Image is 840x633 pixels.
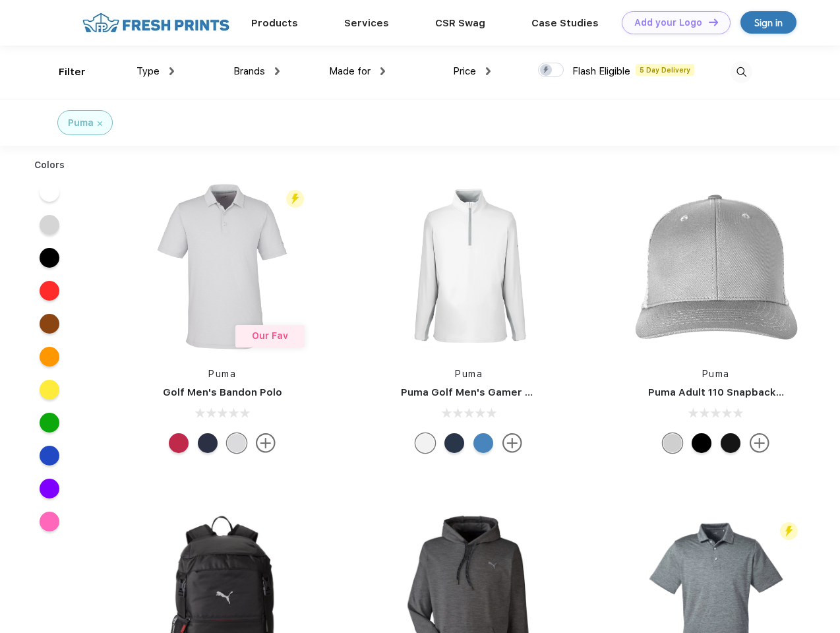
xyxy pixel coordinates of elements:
span: Price [453,65,476,77]
div: Sign in [754,15,783,30]
a: Puma [702,369,730,379]
img: dropdown.png [486,67,491,75]
img: filter_cancel.svg [98,121,102,126]
a: Puma [455,369,483,379]
img: func=resize&h=266 [628,179,804,354]
span: Brands [233,65,265,77]
a: Puma [208,369,236,379]
img: more.svg [256,433,276,453]
div: High Rise [227,433,247,453]
a: Products [251,17,298,29]
a: Services [344,17,389,29]
a: Puma Golf Men's Gamer Golf Quarter-Zip [401,386,609,398]
img: DT [709,18,718,26]
span: Type [136,65,160,77]
img: func=resize&h=266 [135,179,310,354]
span: Flash Eligible [572,65,630,77]
div: Quarry Brt Whit [663,433,682,453]
div: Pma Blk Pma Blk [692,433,711,453]
div: Bright Cobalt [473,433,493,453]
img: dropdown.png [169,67,174,75]
img: dropdown.png [275,67,280,75]
a: Sign in [740,11,796,34]
span: Our Fav [252,330,288,341]
img: more.svg [750,433,769,453]
img: func=resize&h=266 [381,179,556,354]
div: Navy Blazer [198,433,218,453]
a: CSR Swag [435,17,485,29]
div: Filter [59,65,86,80]
div: Pma Blk with Pma Blk [721,433,740,453]
div: Colors [24,158,75,172]
span: Made for [329,65,371,77]
div: Ski Patrol [169,433,189,453]
img: desktop_search.svg [731,61,752,83]
span: 5 Day Delivery [636,64,694,76]
img: more.svg [502,433,522,453]
div: Add your Logo [634,17,702,28]
img: dropdown.png [380,67,385,75]
div: Bright White [415,433,435,453]
img: flash_active_toggle.svg [780,522,798,540]
img: flash_active_toggle.svg [286,190,304,208]
div: Navy Blazer [444,433,464,453]
img: fo%20logo%202.webp [78,11,233,34]
a: Golf Men's Bandon Polo [163,386,282,398]
div: Puma [68,116,94,130]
